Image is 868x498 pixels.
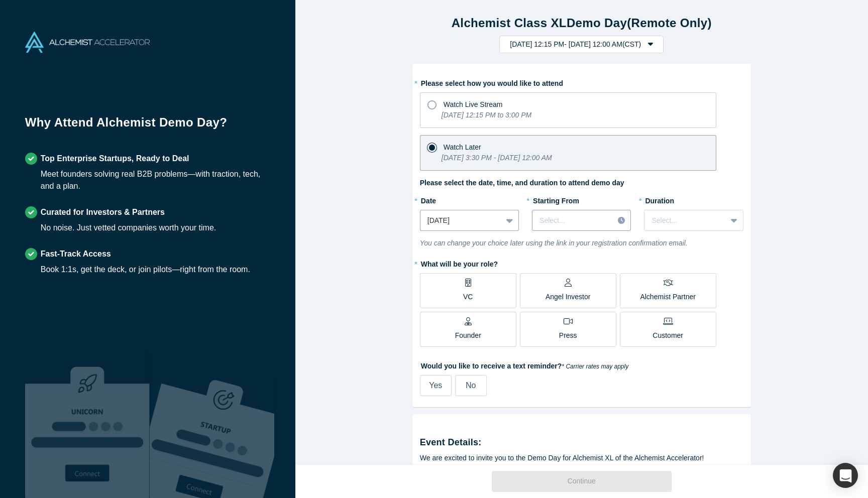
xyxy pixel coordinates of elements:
p: Press [559,330,577,341]
p: Alchemist Partner [640,292,695,302]
div: We are excited to invite you to the Demo Day for Alchemist XL of the Alchemist Accelerator! [420,453,743,463]
label: Duration [644,192,743,206]
label: Date [420,192,519,206]
span: Watch Later [444,143,481,151]
div: Book 1:1s, get the deck, or join pilots—right from the room. [41,264,250,276]
span: Watch Live Stream [444,100,503,108]
i: You can change your choice later using the link in your registration confirmation email. [420,239,688,247]
p: Founder [455,330,481,341]
strong: Curated for Investors & Partners [41,208,165,216]
h1: Why Attend Alchemist Demo Day? [25,113,270,139]
strong: Fast-Track Access [41,250,111,258]
strong: Event Details: [420,437,482,447]
p: VC [463,292,473,302]
label: Starting From [532,192,579,206]
img: Prism AI [150,350,274,498]
img: Alchemist Accelerator Logo [25,32,150,53]
label: What will be your role? [420,256,743,270]
strong: Top Enterprise Startups, Ready to Deal [41,154,189,163]
p: Customer [653,330,683,341]
i: [DATE] 12:15 PM to 3:00 PM [442,111,531,119]
i: [DATE] 3:30 PM - [DATE] 12:00 AM [442,154,552,162]
strong: Alchemist Class XL Demo Day (Remote Only) [452,16,712,30]
div: We are showcasing the startups in our latest class to friends and investors. The Demo Day is the ... [420,463,743,484]
div: Meet founders solving real B2B problems—with traction, tech, and a plan. [41,168,270,192]
div: Select... [539,215,606,226]
img: Robust Technologies [25,350,150,498]
label: Please select how you would like to attend [420,75,743,89]
label: Would you like to receive a text reminder? [420,357,743,371]
label: Please select the date, time, and duration to attend demo day [420,178,624,188]
span: No [466,381,476,390]
button: [DATE] 12:15 PM- [DATE] 12:00 AM(CST) [499,36,664,53]
div: No noise. Just vetted companies worth your time. [41,222,216,234]
p: Angel Investor [546,292,591,302]
button: Continue [492,471,672,492]
span: Yes [429,381,442,390]
em: * Carrier rates may apply [562,363,628,370]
